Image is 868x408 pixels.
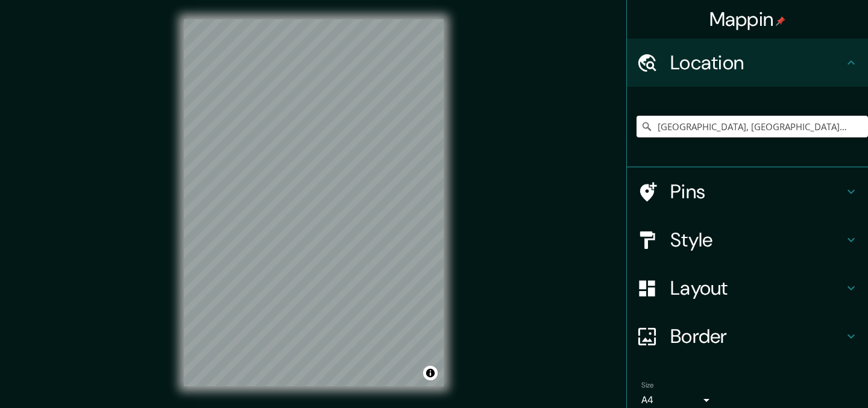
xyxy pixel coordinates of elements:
h4: Pins [670,180,844,204]
label: Size [641,380,654,391]
h4: Mappin [709,7,786,31]
div: Layout [627,264,868,312]
img: pin-icon.png [776,16,785,26]
div: Pins [627,168,868,216]
h4: Style [670,228,844,252]
h4: Border [670,324,844,348]
div: Border [627,312,868,360]
h4: Layout [670,276,844,300]
h4: Location [670,51,844,75]
button: Toggle attribution [423,366,438,380]
div: Style [627,216,868,264]
input: Pick your city or area [637,116,868,137]
iframe: Help widget launcher [761,361,855,395]
canvas: Map [184,19,444,386]
div: Location [627,39,868,87]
